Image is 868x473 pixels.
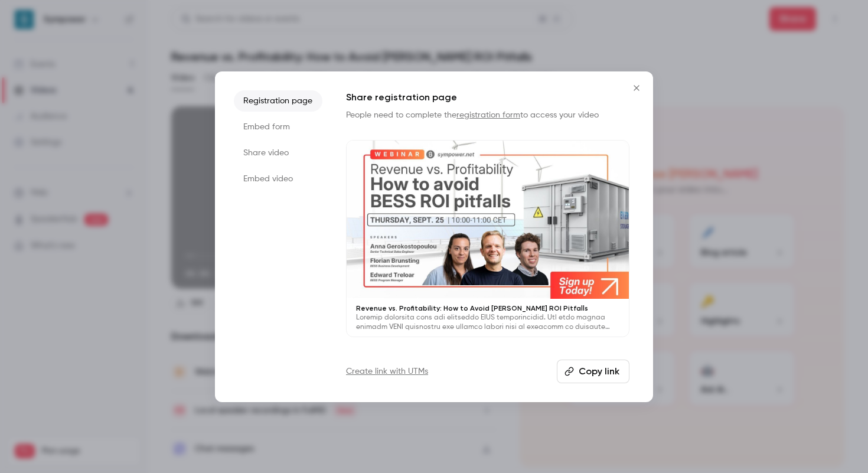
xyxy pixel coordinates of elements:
p: Revenue vs. Profitability: How to Avoid [PERSON_NAME] ROI Pitfalls [356,304,619,313]
p: Loremip dolorsita cons adi elitseddo EIUS temporincidid. Utl etdo magnaa enimadm VENI quisnostru ... [356,313,619,332]
p: People need to complete the to access your video [346,109,629,121]
a: Revenue vs. Profitability: How to Avoid [PERSON_NAME] ROI PitfallsLoremip dolorsita cons adi elit... [346,140,629,338]
li: Registration page [234,90,322,112]
li: Share video [234,142,322,164]
button: Copy link [557,360,629,383]
li: Embed form [234,116,322,138]
a: registration form [456,111,520,119]
h1: Share registration page [346,90,629,105]
a: Create link with UTMs [346,366,428,377]
button: Close [625,76,648,100]
li: Embed video [234,168,322,190]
